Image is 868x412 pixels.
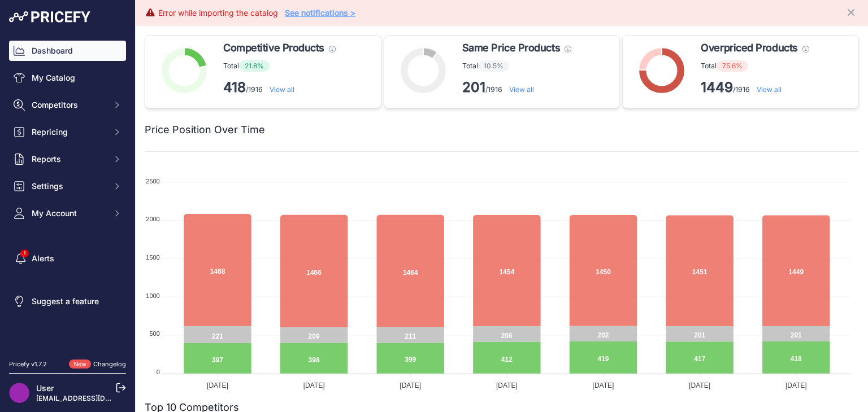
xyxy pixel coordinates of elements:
tspan: [DATE] [785,381,807,389]
p: Total [462,60,571,72]
span: Competitors [32,99,106,111]
p: /1916 [462,78,571,97]
span: New [69,360,91,369]
tspan: 2000 [146,216,159,222]
div: Pricefy v1.7.2 [9,360,47,369]
h2: Price Position Over Time [145,122,265,138]
nav: Sidebar [9,41,126,346]
tspan: 0 [157,369,160,375]
tspan: 2500 [146,177,159,184]
strong: 1449 [701,79,733,95]
a: View all [509,85,534,94]
a: Changelog [93,360,126,368]
span: Same Price Products [462,40,560,56]
span: 10.5% [478,60,509,72]
tspan: [DATE] [400,381,421,389]
a: See notifications > [285,8,355,17]
tspan: [DATE] [689,381,710,389]
a: View all [757,85,782,94]
span: 21.8% [239,60,270,72]
p: /1916 [701,78,809,97]
a: View all [270,85,294,94]
span: Repricing [32,126,106,138]
span: Reports [32,154,106,165]
a: Suggest a feature [9,291,126,312]
p: /1916 [223,78,336,97]
p: Total [701,60,809,72]
button: Reports [9,149,126,169]
a: [EMAIL_ADDRESS][DOMAIN_NAME] [36,394,154,402]
a: Dashboard [9,41,126,61]
tspan: [DATE] [207,381,228,389]
span: Settings [32,181,106,192]
p: Total [223,60,336,72]
tspan: [DATE] [303,381,325,389]
button: Settings [9,176,126,196]
button: My Account [9,203,126,223]
span: Overpriced Products [701,40,797,56]
button: Close [845,5,859,18]
div: Error while importing the catalog [158,7,278,19]
img: Pricefy Logo [9,11,90,23]
strong: 201 [462,79,485,95]
button: Repricing [9,122,126,142]
span: My Account [32,208,106,219]
tspan: 500 [149,330,159,337]
a: User [36,383,54,393]
tspan: 1000 [146,292,159,299]
span: Competitive Products [223,40,324,56]
strong: 418 [223,79,246,95]
tspan: [DATE] [496,381,518,389]
a: Alerts [9,248,126,269]
tspan: 1500 [146,254,159,261]
a: My Catalog [9,68,126,88]
tspan: [DATE] [593,381,614,389]
span: 75.6% [717,60,748,72]
button: Competitors [9,95,126,115]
